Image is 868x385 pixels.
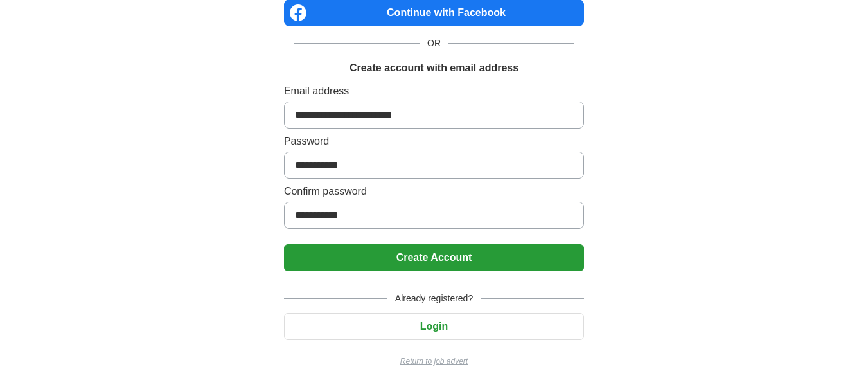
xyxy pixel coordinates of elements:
[284,355,584,367] a: Return to job advert
[387,292,481,305] span: Already registered?
[350,60,518,76] h1: Create account with email address
[284,313,584,340] button: Login
[284,321,584,332] a: Login
[284,244,584,271] button: Create Account
[420,37,448,50] span: OR
[284,134,584,149] label: Password
[284,184,584,199] label: Confirm password
[284,84,584,99] label: Email address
